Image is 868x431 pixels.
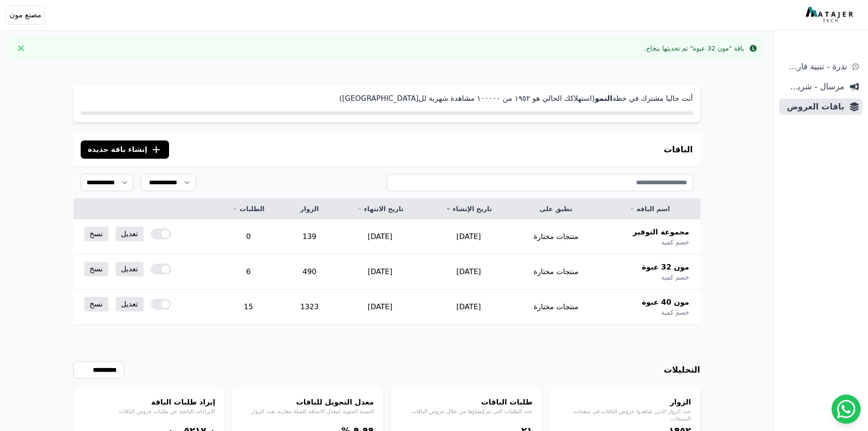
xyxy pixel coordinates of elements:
[116,297,144,312] a: تعديل
[400,397,533,408] h4: طلبات الباقات
[783,60,847,73] span: ندرة - تنبية قارب علي النفاذ
[214,219,283,254] td: 0
[283,199,336,219] th: الزوار
[14,41,28,56] button: Close
[783,80,844,93] span: مرسال - شريط دعاية
[513,254,599,290] td: منتجات مختارة
[347,204,414,213] a: تاريخ الانتهاء
[283,219,336,254] td: 139
[82,397,216,408] h4: إيراد طلبات الباقة
[116,262,144,276] a: تعديل
[5,5,45,25] button: مصنع مون
[513,199,599,219] th: تطبق على
[82,408,216,415] p: الإيرادات الناتجة عن طلبات عروض الباقات
[633,227,689,238] span: مجموعة التوفير
[664,363,700,376] h3: التحليلات
[283,290,336,325] td: 1323
[336,254,425,290] td: [DATE]
[806,7,855,23] img: MatajerTech Logo
[425,219,513,254] td: [DATE]
[81,93,693,104] p: أنت حاليا مشترك في خطة (استهلاكك الحالي هو ١٩٥٢ من ١۰۰۰۰۰ مشاهدة شهرية لل[GEOGRAPHIC_DATA])
[595,94,612,103] strong: النمو
[400,408,533,415] p: عدد الطلبات التي تم إنشاؤها من خلال عروض الباقات
[610,204,689,213] a: اسم الباقة
[241,408,374,415] p: النسبة المئوية لمعدل الاضافة للسلة مقارنة بعدد الزوار
[84,262,108,276] a: نسخ
[661,308,689,317] span: خصم كمية
[644,44,744,53] div: باقة "مون 32 عبوة" تم تحديثها بنجاح.
[84,297,108,312] a: نسخ
[116,227,144,241] a: تعديل
[283,254,336,290] td: 490
[241,397,374,408] h4: معدل التحويل للباقات
[642,262,689,273] span: مون 32 عبوة
[664,143,693,156] h3: الباقات
[642,297,689,308] span: مون 40 عبوة
[88,144,148,155] span: إنشاء باقة جديدة
[81,140,169,159] button: إنشاء باقة جديدة
[661,238,689,247] span: خصم كمية
[513,290,599,325] td: منتجات مختارة
[214,254,283,290] td: 6
[783,100,844,113] span: باقات العروض
[425,290,513,325] td: [DATE]
[225,204,272,213] a: الطلبات
[10,10,41,21] span: مصنع مون
[558,397,691,408] h4: الزوار
[425,254,513,290] td: [DATE]
[336,290,425,325] td: [DATE]
[558,408,691,422] p: عدد الزوار الذين شاهدوا عروض الباقات في صفحات المنتجات
[661,273,689,282] span: خصم كمية
[513,219,599,254] td: منتجات مختارة
[436,204,502,213] a: تاريخ الإنشاء
[214,290,283,325] td: 15
[336,219,425,254] td: [DATE]
[84,227,108,241] a: نسخ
